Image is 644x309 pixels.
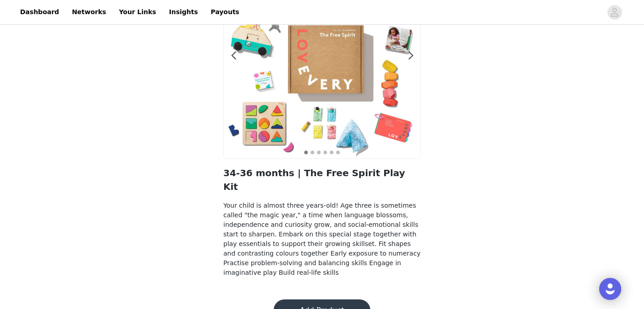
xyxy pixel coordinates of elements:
[323,150,327,155] button: 4
[113,2,162,22] a: Your Links
[317,150,321,155] button: 3
[336,150,340,155] button: 6
[329,150,334,155] button: 5
[310,150,315,155] button: 2
[15,2,64,22] a: Dashboard
[205,2,245,22] a: Payouts
[164,2,203,22] a: Insights
[66,2,111,22] a: Networks
[599,278,621,300] div: Open Intercom Messenger
[223,201,421,278] h4: Your child is almost three years-old! Age three is sometimes called "the magic year," a time when...
[610,5,619,20] div: avatar
[304,150,308,155] button: 1
[223,166,421,194] h2: 34-36 months | The Free Spirit Play Kit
